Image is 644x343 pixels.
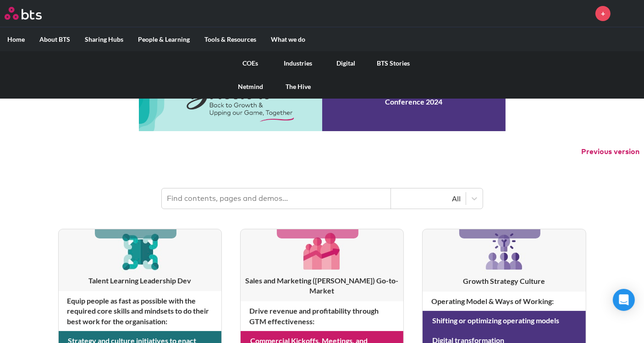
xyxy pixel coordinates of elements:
img: [object Object] [118,229,162,273]
img: Lisa Daley [617,2,639,24]
a: Go home [5,7,59,20]
label: People & Learning [131,28,197,51]
a: Profile [617,2,639,24]
label: About BTS [32,28,77,51]
img: [object Object] [482,229,526,273]
h3: Sales and Marketing ([PERSON_NAME]) Go-to-Market [241,276,403,296]
h3: Talent Learning Leadership Dev [59,276,221,286]
h4: Operating Model & Ways of Working : [423,292,585,311]
label: Sharing Hubs [77,28,131,51]
label: Tools & Resources [197,28,264,51]
div: Open Intercom Messenger [613,289,635,311]
h3: Growth Strategy Culture [423,276,585,286]
button: Previous version [581,147,639,157]
h4: Equip people as fast as possible with the required core skills and mindsets to do their best work... [59,291,221,331]
label: What we do [264,28,313,51]
h4: Drive revenue and profitability through GTM effectiveness : [241,301,403,331]
img: BTS Logo [5,7,42,20]
div: All [396,194,461,204]
img: [object Object] [300,229,344,273]
a: + [595,6,611,21]
input: Find contents, pages and demos... [162,188,391,209]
